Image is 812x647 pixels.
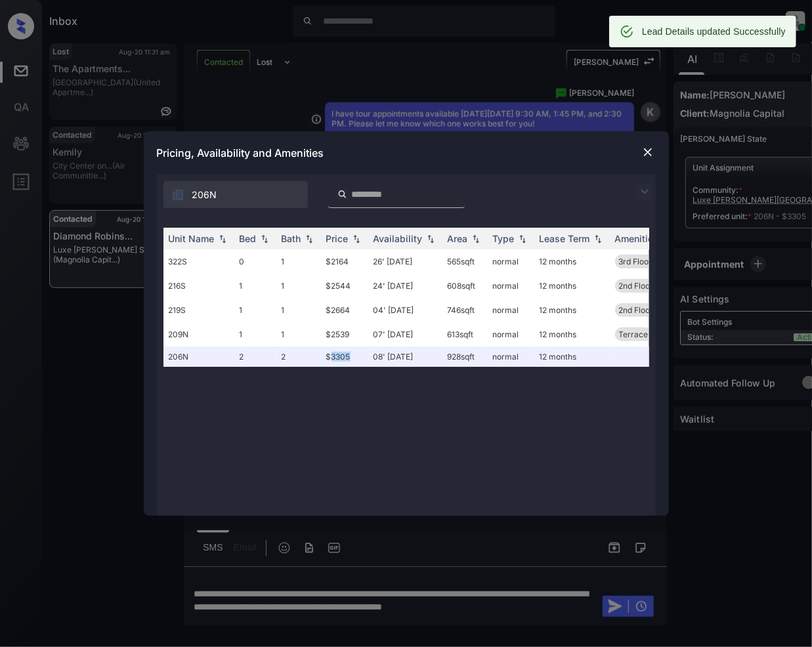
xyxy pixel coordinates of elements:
td: $2539 [321,322,368,346]
td: 2 [276,346,321,367]
td: 608 sqft [442,274,488,298]
td: 24' [DATE] [368,274,442,298]
div: Availability [374,233,423,244]
td: 1 [276,249,321,274]
div: Unit Name [169,233,215,244]
span: 3rd Floor [619,257,652,266]
td: normal [488,322,534,346]
td: 1 [234,274,276,298]
td: 1 [276,298,321,322]
td: 209N [163,322,234,346]
td: 12 months [534,346,610,367]
td: 08' [DATE] [368,346,442,367]
td: 12 months [534,274,610,298]
td: 206N [163,346,234,367]
img: sorting [303,234,316,243]
div: Bed [240,233,257,244]
img: sorting [516,234,529,243]
div: Price [326,233,349,244]
img: icon-zuma [171,188,184,201]
img: close [641,146,654,159]
div: Type [493,233,515,244]
td: 1 [276,274,321,298]
td: normal [488,249,534,274]
div: Lease Term [540,233,590,244]
img: sorting [591,234,605,243]
img: icon-zuma [337,188,347,200]
span: 206N [192,188,217,202]
td: 219S [163,298,234,322]
img: sorting [216,234,229,243]
td: 928 sqft [442,346,488,367]
td: 216S [163,274,234,298]
td: $2544 [321,274,368,298]
td: normal [488,346,534,367]
td: $2164 [321,249,368,274]
td: 07' [DATE] [368,322,442,346]
td: 12 months [534,322,610,346]
td: 26' [DATE] [368,249,442,274]
div: Bath [282,233,301,244]
td: 565 sqft [442,249,488,274]
td: 1 [234,322,276,346]
span: Terrace [619,329,649,339]
img: sorting [424,234,437,243]
td: 322S [163,249,234,274]
img: sorting [469,234,482,243]
td: 04' [DATE] [368,298,442,322]
td: 2 [234,346,276,367]
img: sorting [350,234,363,243]
img: icon-zuma [637,184,652,199]
img: sorting [258,234,271,243]
td: 0 [234,249,276,274]
td: 613 sqft [442,322,488,346]
span: 2nd Floor [619,281,654,291]
td: 12 months [534,249,610,274]
span: 2nd Floor [619,305,654,315]
div: Area [448,233,468,244]
td: normal [488,274,534,298]
td: $3305 [321,346,368,367]
td: normal [488,298,534,322]
td: 746 sqft [442,298,488,322]
td: 1 [234,298,276,322]
div: Pricing, Availability and Amenities [144,131,669,175]
div: Lead Details updated Successfully [642,20,786,43]
td: 12 months [534,298,610,322]
div: Amenities [615,233,659,244]
td: $2664 [321,298,368,322]
td: 1 [276,322,321,346]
